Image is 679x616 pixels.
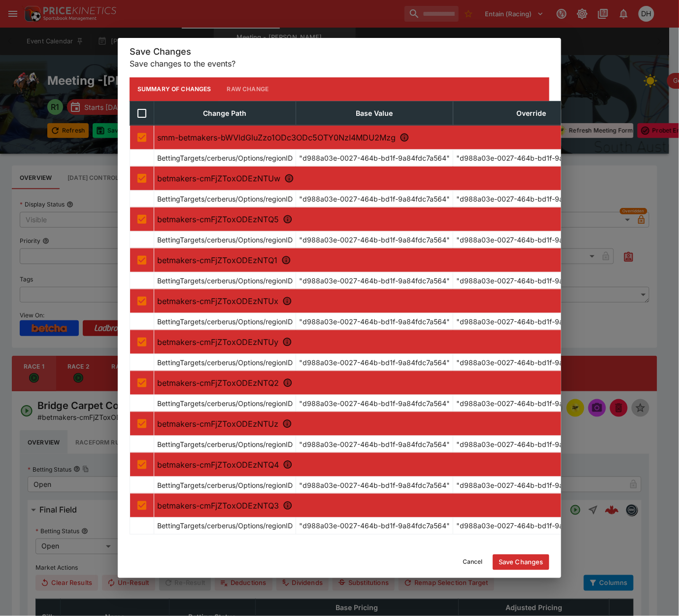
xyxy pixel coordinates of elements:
td: "d988a03e-0027-464b-bd1f-9a84fdc7a564" [453,354,611,371]
p: betmakers-cmFjZToxODEzNTQ4 [157,459,607,471]
p: BettingTargets/cerberus/Options/regionID [157,316,293,327]
p: betmakers-cmFjZToxODEzNTQ5 [157,213,607,225]
td: "d988a03e-0027-464b-bd1f-9a84fdc7a564" [296,190,453,207]
p: Save changes to the events? [130,58,549,69]
svg: R7 - Thomas Farms Handicap (64) [282,419,292,429]
p: BettingTargets/cerberus/Options/regionID [157,439,293,449]
p: betmakers-cmFjZToxODEzNTQ3 [157,500,607,512]
p: BettingTargets/cerberus/Options/regionID [157,153,293,163]
svg: Rnull - SMM Murray Bridge (11/10/25) [400,133,409,142]
td: "d988a03e-0027-464b-bd1f-9a84fdc7a564" [296,313,453,330]
svg: R4 - M & B Constructions Reg Nolan Flying Handicap [282,296,292,306]
p: BettingTargets/cerberus/Options/regionID [157,235,293,245]
svg: R2 - Rural City Of Murray Bridge - Moorundi Classic [283,214,293,224]
p: betmakers-cmFjZToxODEzNTUz [157,418,607,430]
td: "d988a03e-0027-464b-bd1f-9a84fdc7a564" [296,436,453,452]
td: "d988a03e-0027-464b-bd1f-9a84fdc7a564" [296,272,453,289]
td: "d988a03e-0027-464b-bd1f-9a84fdc7a564" [296,395,453,411]
th: Base Value [296,101,453,125]
p: BettingTargets/cerberus/Options/regionID [157,357,293,368]
th: Override [453,101,611,125]
svg: R5 - Fore + Flex Handicap (Bm64) [282,337,292,347]
button: Cancel [457,554,489,570]
h5: Save Changes [130,46,549,57]
svg: R1 - Bridge Carpet Court Andrew Mills 1000 Guineas [284,173,294,183]
p: betmakers-cmFjZToxODEzNTQ1 [157,254,607,266]
button: Save Changes [493,554,549,570]
p: BettingTargets/cerberus/Options/regionID [157,398,293,409]
p: BettingTargets/cerberus/Options/regionID [157,194,293,204]
td: "d988a03e-0027-464b-bd1f-9a84fdc7a564" [296,517,453,534]
td: "d988a03e-0027-464b-bd1f-9a84fdc7a564" [453,231,611,248]
svg: R9 - Sportsbet Same Race Multi Handicap [283,501,293,511]
td: "d988a03e-0027-464b-bd1f-9a84fdc7a564" [453,313,611,330]
p: BettingTargets/cerberus/Options/regionID [157,480,293,490]
p: BettingTargets/cerberus/Options/regionID [157,275,293,286]
td: "d988a03e-0027-464b-bd1f-9a84fdc7a564" [453,149,611,166]
td: "d988a03e-0027-464b-bd1f-9a84fdc7a564" [453,477,611,493]
td: "d988a03e-0027-464b-bd1f-9a84fdc7a564" [453,272,611,289]
svg: R8 - Carlton Draught Murray Bridge Gold Cup (L) [283,460,293,470]
svg: R6 - Gifford Hill Estate Handicap (Bm64) [283,378,293,388]
td: "d988a03e-0027-464b-bd1f-9a84fdc7a564" [296,354,453,371]
td: "d988a03e-0027-464b-bd1f-9a84fdc7a564" [453,395,611,411]
p: betmakers-cmFjZToxODEzNTUy [157,336,607,348]
p: betmakers-cmFjZToxODEzNTUx [157,295,607,307]
p: smm-betmakers-bWVldGluZzo1ODc3ODc5OTY0NzI4MDU2Mzg [157,132,607,143]
svg: R3 - Spry Civil Constructions Handicap [281,255,291,265]
td: "d988a03e-0027-464b-bd1f-9a84fdc7a564" [296,231,453,248]
th: Change Path [154,101,296,125]
td: "d988a03e-0027-464b-bd1f-9a84fdc7a564" [296,477,453,493]
p: betmakers-cmFjZToxODEzNTUw [157,172,607,184]
button: Summary of Changes [130,77,219,101]
p: BettingTargets/cerberus/Options/regionID [157,521,293,531]
button: Raw Change [219,77,277,101]
td: "d988a03e-0027-464b-bd1f-9a84fdc7a564" [453,517,611,534]
td: "d988a03e-0027-464b-bd1f-9a84fdc7a564" [296,149,453,166]
p: betmakers-cmFjZToxODEzNTQ2 [157,377,607,389]
td: "d988a03e-0027-464b-bd1f-9a84fdc7a564" [453,436,611,452]
td: "d988a03e-0027-464b-bd1f-9a84fdc7a564" [453,190,611,207]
